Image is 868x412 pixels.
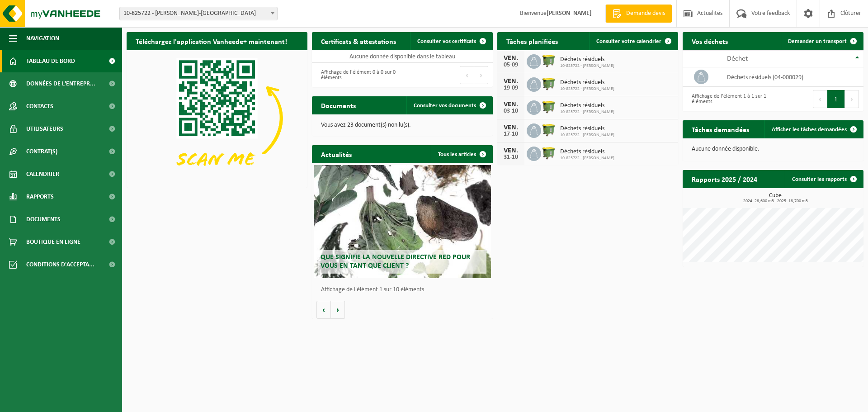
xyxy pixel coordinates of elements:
[26,72,95,95] span: Données de l'entrepr...
[541,53,557,68] img: WB-1100-HPE-GN-50
[321,254,470,270] span: Que signifie la nouvelle directive RED pour vous en tant que client ?
[560,148,614,156] span: Déchets résiduels
[119,7,278,20] span: 10-825722 - LHEUREUX, MARTIN - THOREMBAIS-LES-BÉGUINES
[560,102,614,109] span: Déchets résiduels
[497,32,567,50] h2: Tâches planifiées
[410,32,492,50] a: Consulter vos certificats
[321,287,488,293] p: Affichage de l'élément 1 sur 10 éléments
[687,89,769,109] div: Affichage de l'élément 1 à 1 sur 1 éléments
[26,118,63,140] span: Utilisateurs
[26,95,53,118] span: Contacts
[813,90,827,108] button: Previous
[321,122,484,128] p: Vous avez 23 document(s) non lu(s).
[502,55,520,62] div: VEN.
[26,140,57,163] span: Contrat(s)
[683,32,737,50] h2: Vos déchets
[502,85,520,91] div: 19-09
[314,165,491,278] a: Que signifie la nouvelle directive RED pour vous en tant que client ?
[502,101,520,108] div: VEN.
[502,62,520,68] div: 05-09
[502,78,520,85] div: VEN.
[127,50,307,186] img: Download de VHEPlus App
[541,145,557,161] img: WB-1100-HPE-GN-50
[720,67,863,87] td: déchets résiduels (04-000029)
[312,96,365,114] h2: Documents
[26,231,80,253] span: Boutique en ligne
[541,122,557,137] img: WB-1100-HPE-GN-50
[26,208,61,231] span: Documents
[26,163,59,185] span: Calendrier
[560,79,614,86] span: Déchets résiduels
[26,185,54,208] span: Rapports
[827,90,845,108] button: 1
[120,7,277,20] span: 10-825722 - LHEUREUX, MARTIN - THOREMBAIS-LES-BÉGUINES
[560,56,614,63] span: Déchets résiduels
[26,50,75,72] span: Tableau de bord
[781,32,863,50] a: Demander un transport
[560,125,614,133] span: Déchets résiduels
[26,27,59,50] span: Navigation
[772,127,847,133] span: Afficher les tâches demandées
[683,170,766,188] h2: Rapports 2025 / 2024
[560,86,614,92] span: 10-825722 - [PERSON_NAME]
[560,63,614,69] span: 10-825722 - [PERSON_NAME]
[26,253,94,276] span: Conditions d'accepta...
[331,301,345,319] button: Volgende
[547,10,592,17] strong: [PERSON_NAME]
[502,147,520,154] div: VEN.
[312,50,493,63] td: Aucune donnée disponible dans le tableau
[560,133,614,138] span: 10-825722 - [PERSON_NAME]
[788,38,847,44] span: Demander un transport
[687,193,863,204] h3: Cube
[624,9,667,18] span: Demande devis
[683,120,758,138] h2: Tâches demandées
[727,55,748,62] span: Déchet
[589,32,677,50] a: Consulter votre calendrier
[596,38,661,44] span: Consulter votre calendrier
[845,90,859,108] button: Next
[460,66,474,84] button: Previous
[687,199,863,204] span: 2024: 28,600 m3 - 2025: 18,700 m3
[541,76,557,91] img: WB-1100-HPE-GN-50
[502,124,520,131] div: VEN.
[502,108,520,114] div: 03-10
[431,145,492,163] a: Tous les articles
[312,32,405,50] h2: Certificats & attestations
[502,154,520,161] div: 31-10
[417,38,476,44] span: Consulter vos certificats
[692,146,854,152] p: Aucune donnée disponible.
[406,96,492,114] a: Consulter vos documents
[414,103,476,109] span: Consulter vos documents
[127,32,296,50] h2: Téléchargez l'application Vanheede+ maintenant!
[541,99,557,114] img: WB-1100-HPE-GN-50
[785,170,863,188] a: Consulter les rapports
[474,66,488,84] button: Next
[605,5,672,23] a: Demande devis
[560,109,614,115] span: 10-825722 - [PERSON_NAME]
[560,156,614,161] span: 10-825722 - [PERSON_NAME]
[764,120,863,138] a: Afficher les tâches demandées
[316,65,398,85] div: Affichage de l'élément 0 à 0 sur 0 éléments
[312,145,361,163] h2: Actualités
[316,301,331,319] button: Vorige
[502,131,520,137] div: 17-10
